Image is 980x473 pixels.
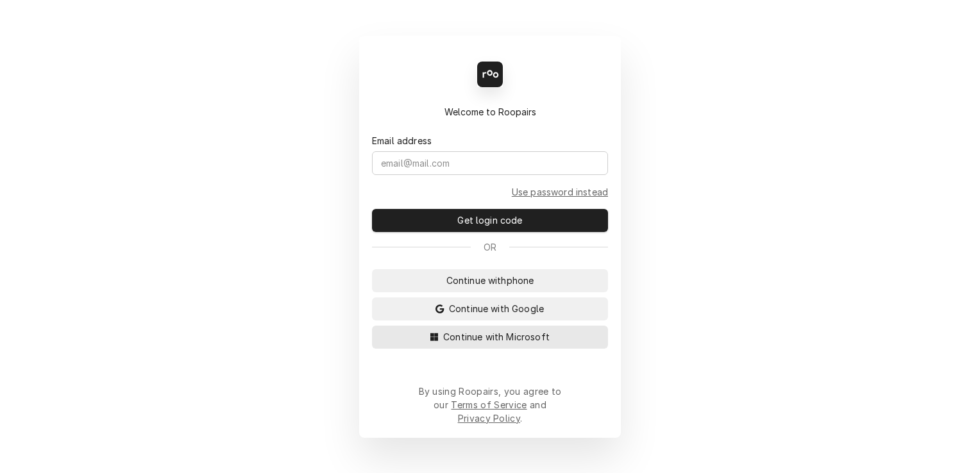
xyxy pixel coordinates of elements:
[372,134,432,147] label: Email address
[458,413,520,424] a: Privacy Policy
[372,151,608,175] input: email@mail.com
[372,326,608,349] button: Continue with Microsoft
[444,274,537,287] span: Continue with phone
[372,269,608,292] button: Continue withphone
[451,399,527,410] a: Terms of Service
[418,385,562,425] div: By using Roopairs, you agree to our and .
[455,213,525,227] span: Get login code
[441,330,552,344] span: Continue with Microsoft
[446,302,546,315] span: Continue with Google
[372,297,608,320] button: Continue with Google
[372,105,608,119] div: Welcome to Roopairs
[512,185,608,199] a: Go to Email and password form
[372,240,608,254] div: Or
[372,209,608,232] button: Get login code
